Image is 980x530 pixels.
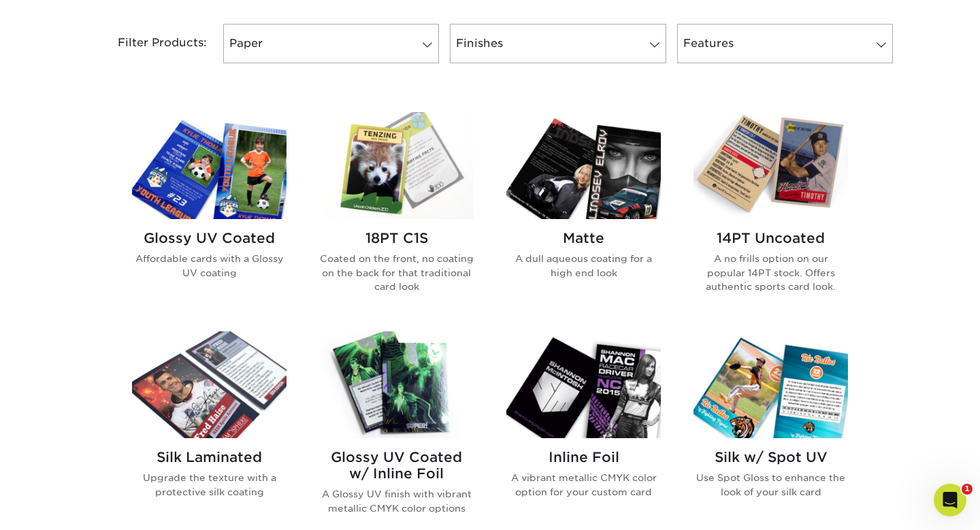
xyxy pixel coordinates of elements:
[319,112,474,219] img: 18PT C1S Trading Cards
[319,487,474,515] p: A Glossy UV finish with vibrant metallic CMYK color options
[132,449,287,465] h2: Silk Laminated
[132,252,287,280] p: Affordable cards with a Glossy UV coating
[319,112,474,315] a: 18PT C1S Trading Cards 18PT C1S Coated on the front, no coating on the back for that traditional ...
[319,252,474,293] p: Coated on the front, no coating on the back for that traditional card look
[934,484,966,516] iframe: Intercom live chat
[506,230,661,246] h2: Matte
[506,112,661,219] img: Matte Trading Cards
[693,471,848,499] p: Use Spot Gloss to enhance the look of your silk card
[677,24,893,63] a: Features
[506,252,661,280] p: A dull aqueous coating for a high end look
[693,230,848,246] h2: 14PT Uncoated
[319,331,474,438] img: Glossy UV Coated w/ Inline Foil Trading Cards
[132,112,287,315] a: Glossy UV Coated Trading Cards Glossy UV Coated Affordable cards with a Glossy UV coating
[693,449,848,465] h2: Silk w/ Spot UV
[223,24,439,63] a: Paper
[319,449,474,482] h2: Glossy UV Coated w/ Inline Foil
[506,112,661,315] a: Matte Trading Cards Matte A dull aqueous coating for a high end look
[506,471,661,499] p: A vibrant metallic CMYK color option for your custom card
[506,331,661,438] img: Inline Foil Trading Cards
[132,331,287,438] img: Silk Laminated Trading Cards
[693,331,848,438] img: Silk w/ Spot UV Trading Cards
[693,252,848,293] p: A no frills option on our popular 14PT stock. Offers authentic sports card look.
[319,230,474,246] h2: 18PT C1S
[693,112,848,315] a: 14PT Uncoated Trading Cards 14PT Uncoated A no frills option on our popular 14PT stock. Offers au...
[132,471,287,499] p: Upgrade the texture with a protective silk coating
[132,112,287,219] img: Glossy UV Coated Trading Cards
[132,230,287,246] h2: Glossy UV Coated
[962,484,973,495] span: 1
[506,449,661,465] h2: Inline Foil
[450,24,666,63] a: Finishes
[82,24,218,63] div: Filter Products:
[693,112,848,219] img: 14PT Uncoated Trading Cards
